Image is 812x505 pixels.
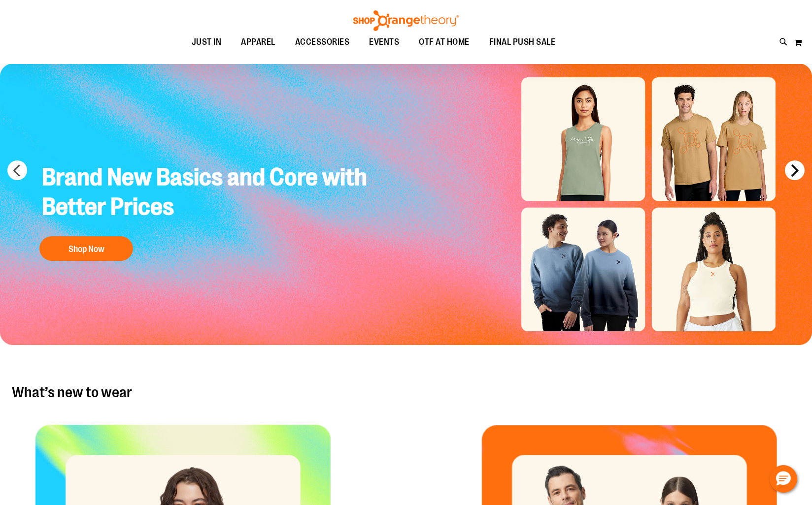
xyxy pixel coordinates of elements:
[770,465,797,493] button: Hello, have a question? Let’s chat.
[241,31,275,53] span: APPAREL
[34,155,375,231] h2: Brand New Basics and Core with Better Prices
[231,31,285,54] a: APPAREL
[39,236,133,261] button: Shop Now
[785,160,805,180] button: next
[182,31,232,54] a: JUST IN
[369,31,399,53] span: EVENTS
[352,10,460,31] img: Shop Orangetheory
[489,31,556,53] span: FINAL PUSH SALE
[7,160,27,180] button: prev
[359,31,409,54] a: EVENTS
[285,31,360,54] a: ACCESSORIES
[479,31,566,54] a: FINAL PUSH SALE
[409,31,479,54] a: OTF AT HOME
[12,384,800,400] h2: What’s new to wear
[295,31,350,53] span: ACCESSORIES
[419,31,470,53] span: OTF AT HOME
[192,31,222,53] span: JUST IN
[34,155,375,266] a: Brand New Basics and Core with Better Prices Shop Now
